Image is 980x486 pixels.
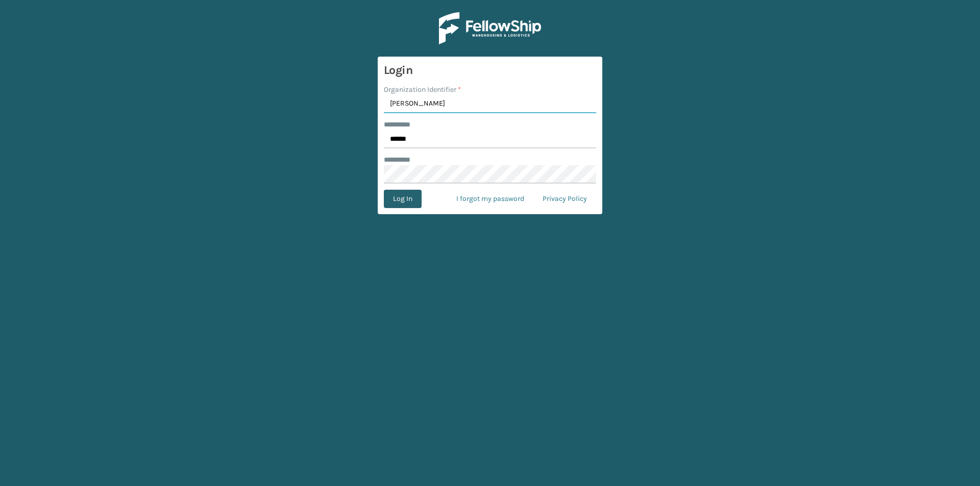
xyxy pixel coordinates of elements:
button: Log In [384,190,422,208]
label: Organization Identifier [384,84,461,95]
a: I forgot my password [447,190,533,208]
a: Privacy Policy [533,190,596,208]
h3: Login [384,63,596,78]
img: Logo [439,12,541,44]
